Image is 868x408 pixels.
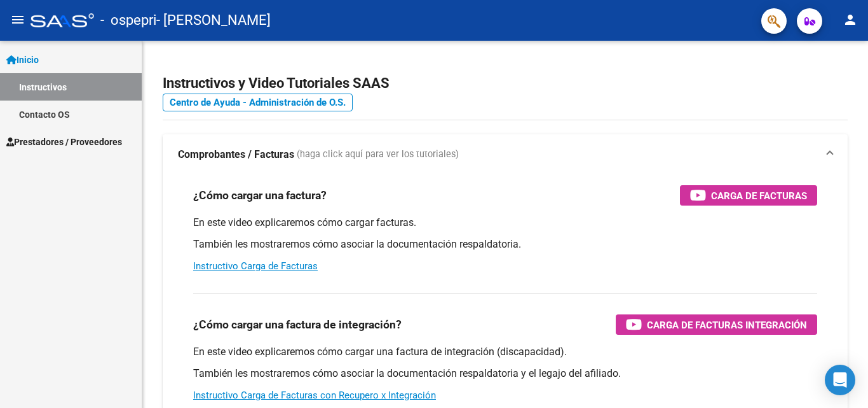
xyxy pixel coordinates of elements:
[193,316,402,334] h3: ¿Cómo cargar una factura de integración?
[6,53,39,67] span: Inicio
[193,186,327,204] h3: ¿Cómo cargar una factura?
[156,6,271,34] span: - [PERSON_NAME]
[163,71,848,95] h2: Instructivos y Video Tutoriales SAAS
[647,317,807,333] span: Carga de Facturas Integración
[163,94,353,111] a: Centro de Ayuda - Administración de O.S.
[193,260,318,272] a: Instructivo Carga de Facturas
[193,367,817,381] p: También les mostraremos cómo asociar la documentación respaldatoria y el legajo del afiliado.
[193,345,817,359] p: En este video explicaremos cómo cargar una factura de integración (discapacidad).
[178,148,294,162] strong: Comprobantes / Facturas
[6,135,122,149] span: Prestadores / Proveedores
[297,148,459,162] span: (haga click aquí para ver los tutoriales)
[193,237,817,251] p: También les mostraremos cómo asociar la documentación respaldatoria.
[193,390,436,401] a: Instructivo Carga de Facturas con Recupero x Integración
[193,216,817,230] p: En este video explicaremos cómo cargar facturas.
[100,6,156,34] span: - ospepri
[10,12,25,27] mat-icon: menu
[825,365,855,395] div: Open Intercom Messenger
[711,188,807,204] span: Carga de Facturas
[616,314,817,335] button: Carga de Facturas Integración
[680,185,817,206] button: Carga de Facturas
[163,134,848,175] mat-expansion-panel-header: Comprobantes / Facturas (haga click aquí para ver los tutoriales)
[843,12,858,27] mat-icon: person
